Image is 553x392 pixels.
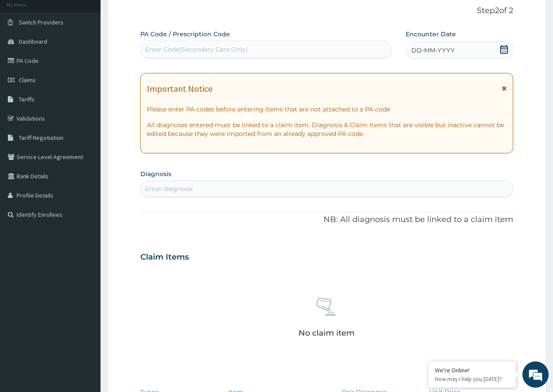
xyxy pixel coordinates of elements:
[19,18,63,26] span: Switch Providers
[45,49,147,60] div: Chat with us now
[19,38,47,45] span: Dashboard
[51,110,121,198] span: We're online!
[19,76,36,84] span: Claims
[140,214,513,225] p: NB: All diagnosis must be linked to a claim item
[16,44,35,66] img: d_794563401_company_1708531726252_794563401
[411,46,455,55] span: DD-MM-YYYY
[145,45,248,54] div: Enter Code(Secondary Care Only)
[147,84,212,94] h1: Important Notice
[147,105,507,114] p: Please enter PA codes before entering items that are not attached to a PA code
[145,184,193,193] div: Enter diagnosis
[140,170,171,178] label: Diagnosis
[4,239,167,269] textarea: Type your message and hit 'Enter'
[435,375,509,383] p: How may I help you today?
[19,95,35,103] span: Tariffs
[299,329,355,337] p: No claim item
[140,253,189,262] h3: Claim Items
[19,134,63,142] span: Tariff Negotiation
[140,30,230,38] label: PA Code / Prescription Code
[143,4,164,25] div: Minimize live chat window
[140,6,513,16] p: Step 2 of 2
[147,121,507,138] p: All diagnoses entered must be linked to a claim item. Diagnosis & Claim Items that are visible bu...
[435,366,509,374] div: We're Online!
[406,30,456,38] label: Encounter Date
